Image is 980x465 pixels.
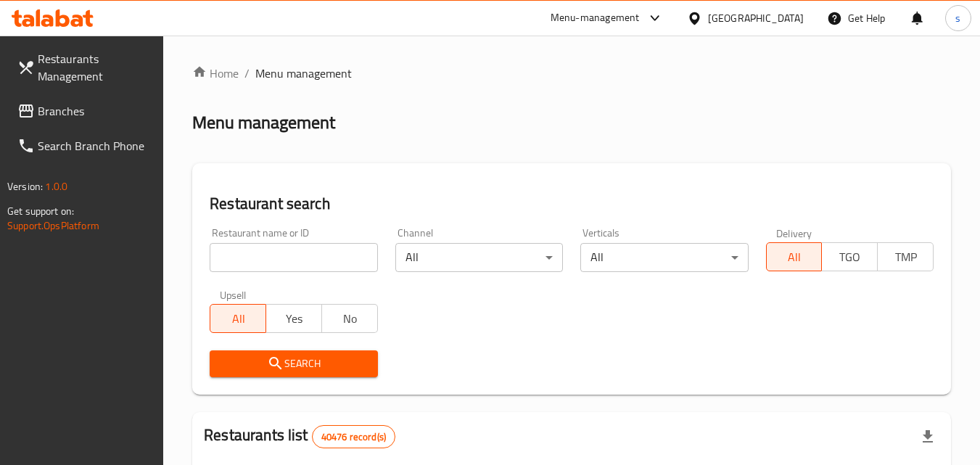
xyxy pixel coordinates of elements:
button: All [210,304,266,333]
span: All [216,308,260,329]
button: TGO [821,242,878,271]
span: TGO [828,247,872,268]
label: Upsell [220,289,247,300]
span: Menu management [255,65,352,82]
span: Search [221,355,366,373]
li: / [244,65,250,82]
span: s [955,10,960,26]
div: All [395,243,563,272]
button: All [766,242,823,271]
button: Yes [265,304,322,333]
span: 1.0.0 [45,177,67,196]
a: Support.OpsPlatform [7,216,99,235]
div: Total records count [312,425,395,448]
h2: Restaurants list [204,424,395,448]
span: Restaurants Management [38,50,152,85]
span: Yes [272,308,316,329]
span: Branches [38,102,152,120]
div: [GEOGRAPHIC_DATA] [708,10,804,26]
a: Branches [6,94,164,128]
button: TMP [877,242,934,271]
span: Search Branch Phone [38,137,152,155]
button: No [321,304,378,333]
h2: Restaurant search [210,193,934,215]
span: Version: [7,177,43,196]
input: Search for restaurant name or ID.. [210,243,377,272]
a: Restaurants Management [6,41,164,94]
button: Search [210,350,377,377]
span: 40476 record(s) [313,430,395,444]
div: Menu-management [551,9,640,27]
div: All [580,243,748,272]
span: Get support on: [7,202,74,221]
span: All [773,247,817,268]
nav: breadcrumb [192,65,951,82]
a: Search Branch Phone [6,128,164,163]
div: Export file [910,419,945,454]
a: Home [192,65,239,82]
span: TMP [884,247,928,268]
h2: Menu management [192,111,335,134]
span: No [328,308,372,329]
label: Delivery [776,228,812,238]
